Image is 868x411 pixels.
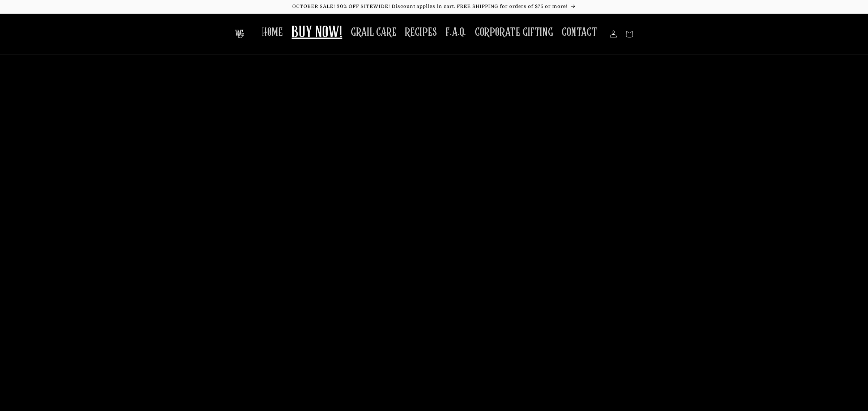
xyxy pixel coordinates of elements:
[235,30,244,38] img: The Whiskey Grail
[475,25,553,39] span: CORPORATE GIFTING
[405,25,437,39] span: RECIPES
[262,25,283,39] span: HOME
[401,21,441,44] a: RECIPES
[346,21,401,44] a: GRAIL CARE
[471,21,557,44] a: CORPORATE GIFTING
[557,21,601,44] a: CONTACT
[351,25,396,39] span: GRAIL CARE
[7,4,861,10] p: OCTOBER SALE! 30% OFF SITEWIDE! Discount applies in cart. FREE SHIPPING for orders of $75 or more!
[292,23,342,43] span: BUY NOW!
[562,25,597,39] span: CONTACT
[287,19,346,47] a: BUY NOW!
[446,25,466,39] span: F.A.Q.
[258,21,287,44] a: HOME
[441,21,471,44] a: F.A.Q.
